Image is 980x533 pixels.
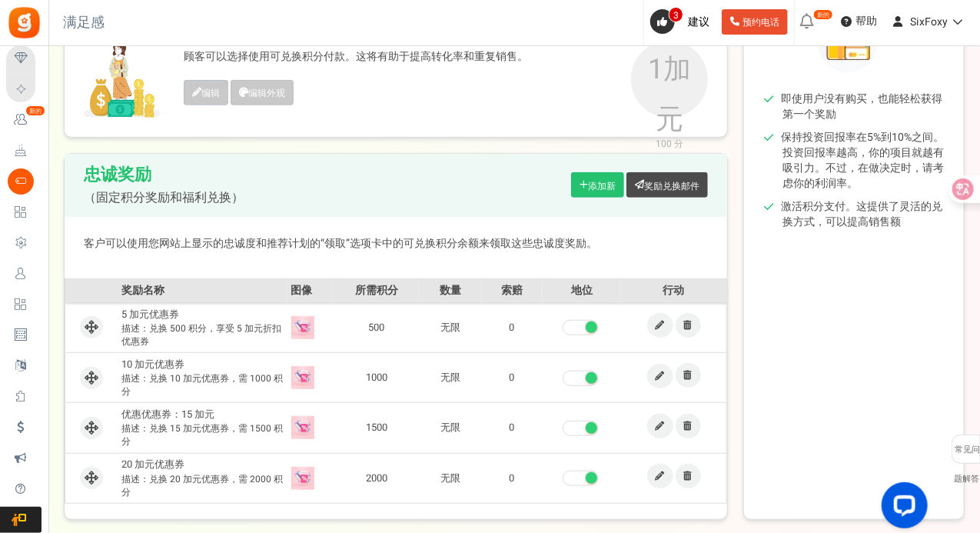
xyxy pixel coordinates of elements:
[122,458,185,472] font: 20 加元优惠券
[663,282,685,298] font: 行动
[676,464,701,488] a: 消除
[676,363,701,388] a: 消除
[648,49,691,140] font: 1加元
[673,8,679,22] font: 3
[817,11,829,19] font: 新的
[201,86,220,100] font: 编辑
[84,188,244,207] font: （固定积分奖励和福利兑换）
[122,371,150,385] font: 描述：
[647,464,673,488] a: 编辑
[510,320,515,335] font: 0
[440,421,460,435] font: 无限
[510,421,515,435] font: 0
[29,107,42,115] font: 新的
[440,370,460,385] font: 无限
[647,414,673,438] a: 编辑
[676,313,701,338] a: 消除
[656,137,683,151] font: 100 分
[910,14,948,30] font: SixFoxy
[835,9,883,34] a: 帮助
[84,41,161,118] img: 使用积分支付
[291,282,313,298] font: 图像
[650,9,716,34] a: 3 建议
[248,86,285,100] font: 编辑外观
[291,416,314,439] img: 报酬
[122,407,215,421] font: 优惠优惠券：15 加元
[722,9,788,35] a: 预约电话
[688,14,709,30] font: 建议
[63,12,105,33] font: 满足感
[122,472,150,486] font: 描述：
[501,282,523,298] font: 索赔
[291,366,314,389] img: 报酬
[510,370,515,385] font: 0
[291,467,314,490] img: 报酬
[122,357,185,371] font: 10 加元优惠券
[355,282,398,298] font: 所需积分
[122,307,180,321] font: 5 加元优惠券
[647,364,673,388] a: 编辑
[122,421,150,435] font: 描述：
[184,80,228,105] a: 编辑
[368,320,384,335] font: 500
[366,370,387,385] font: 1000
[84,162,151,187] font: 忠诚奖励
[184,48,528,65] font: 顾客可以选择使用可兑换积分付款。这将有助于提高转化率和重复销售。
[440,282,461,298] font: 数量
[588,178,616,192] font: 添加新
[122,371,284,398] font: 兑换 10 加元优惠券，需 1000 积分
[122,472,284,499] font: 兑换 20 加元优惠券，需 2000 积分
[440,471,460,485] font: 无限
[122,282,165,298] font: 奖励名称
[84,235,597,252] font: 客户可以使用您网站上显示的忠诚度和推荐计划的“领取”选项卡中的可兑换积分余额来领取这些忠诚度奖励。
[122,321,150,335] font: 描述：
[510,471,515,485] font: 0
[647,313,673,338] a: 编辑
[781,91,942,122] font: 即使用户没有购买，也能轻松获得第一个奖励
[781,129,944,192] font: 保持投资回报率在5%到10%之间。投资回报率越高，你的项目就越有吸引力。不过，在做决定时，请考虑你的利润率。
[231,80,294,105] a: 编辑外观
[855,13,877,29] font: 帮助
[644,178,699,192] font: 奖励兑换邮件
[781,198,942,230] font: 激活积分支付。这提供了灵活的兑换方式，可以提高销售额
[742,15,779,29] font: 预约电话
[676,414,701,438] a: 消除
[122,421,284,448] font: 兑换 15 加元优惠券，需 1500 积分
[626,172,708,198] a: 奖励兑换邮件
[291,316,314,339] img: 报酬
[366,421,387,435] font: 1500
[440,320,460,335] font: 无限
[366,471,387,485] font: 2000
[122,321,282,348] font: 兑换 500 积分，享受 5 加元折扣优惠券
[6,107,42,133] a: 新的
[7,5,42,40] img: 满足感
[571,172,624,198] a: 添加新
[571,282,593,298] font: 地位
